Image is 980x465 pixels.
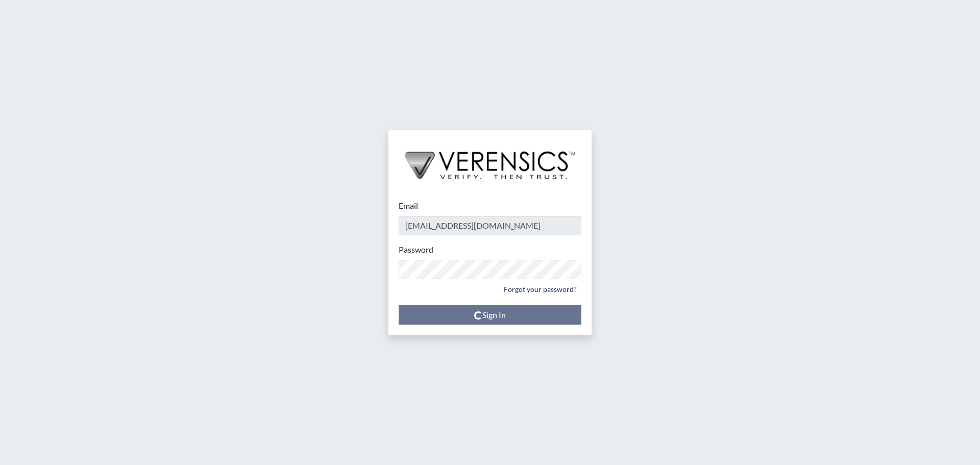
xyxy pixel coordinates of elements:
[399,305,581,325] button: Sign In
[399,243,433,256] label: Password
[399,216,581,235] input: Email
[399,200,418,212] label: Email
[499,281,581,297] a: Forgot your password?
[388,130,592,189] img: logo-wide-black.2aad4157.png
